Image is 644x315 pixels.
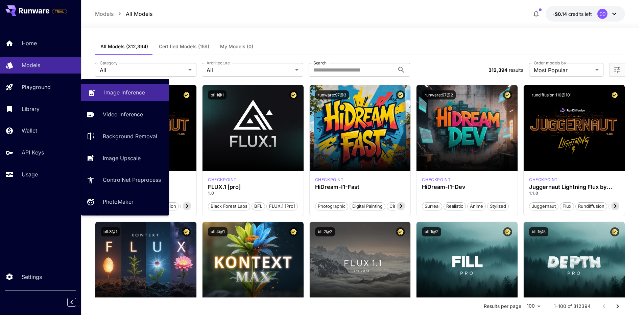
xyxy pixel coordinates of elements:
p: Results per page [484,303,521,310]
p: Library [22,105,40,113]
p: checkpoint [422,177,451,183]
div: -$0.1358 [552,10,592,18]
p: PhotoMaker [103,198,134,206]
span: Photographic [315,203,348,210]
button: bfl:2@2 [315,227,335,236]
span: rundiffusion [576,203,607,210]
button: Certified Model – Vetted for best performance and includes a commercial license. [289,90,298,99]
button: bfl:1@2 [422,227,441,236]
div: FLUX.1 D [529,177,558,183]
h3: FLUX.1 [pro] [208,184,298,190]
span: Digital Painting [350,203,385,210]
button: Certified Model – Vetted for best performance and includes a commercial license. [503,227,512,236]
p: ControlNet Preprocess [103,176,161,184]
span: Realistic [444,203,466,210]
div: 100 [524,301,543,311]
span: All [207,66,292,74]
button: Certified Model – Vetted for best performance and includes a commercial license. [610,90,619,99]
a: Video Inference [81,106,169,123]
button: rundiffusion:110@101 [529,90,574,99]
button: bfl:1@5 [529,227,548,236]
p: checkpoint [529,177,558,183]
h3: HiDream-I1-Fast [315,184,405,190]
p: Models [95,10,114,18]
button: runware:97@3 [315,90,349,99]
div: Collapse sidebar [72,296,81,308]
a: ControlNet Preprocess [81,172,169,188]
p: Settings [22,273,42,281]
p: API Keys [22,148,44,156]
h3: Juggernaut Lightning Flux by RunDiffusion [529,184,619,190]
label: Search [313,60,327,66]
span: results [509,67,523,73]
p: Image Upscale [103,154,141,162]
span: BFL [252,203,265,210]
button: Go to next page [611,299,624,313]
button: bfl:3@1 [101,227,120,236]
button: Certified Model – Vetted for best performance and includes a commercial license. [503,90,512,99]
span: My Models (0) [220,44,253,50]
span: TRIAL [52,9,67,14]
span: Add your payment card to enable full platform functionality. [52,7,67,16]
p: Wallet [22,126,37,135]
span: Cinematic [387,203,412,210]
p: Models [22,61,40,69]
span: All [100,66,186,74]
p: 1.0 [208,190,298,196]
div: HiDream Fast [315,177,344,183]
div: HiDream Dev [422,177,451,183]
span: flux [560,203,574,210]
span: Black Forest Labs [208,203,250,210]
p: Home [22,39,37,47]
nav: breadcrumb [95,10,152,18]
a: Image Upscale [81,150,169,166]
span: schnell [609,203,629,210]
button: bfl:1@1 [208,90,226,99]
span: Stylized [487,203,508,210]
p: Video Inference [103,110,143,118]
p: Playground [22,83,51,91]
span: Surreal [422,203,442,210]
button: Open more filters [613,66,621,74]
button: -$0.1358 [546,6,625,22]
button: Certified Model – Vetted for best performance and includes a commercial license. [396,90,405,99]
button: Certified Model – Vetted for best performance and includes a commercial license. [182,90,191,99]
button: Collapse sidebar [67,298,76,307]
p: 1–100 of 312394 [554,303,591,310]
p: checkpoint [315,177,344,183]
div: fluxpro [208,177,237,183]
button: runware:97@2 [422,90,456,99]
button: bfl:4@1 [208,227,228,236]
button: Certified Model – Vetted for best performance and includes a commercial license. [610,227,619,236]
span: 312,394 [488,67,507,73]
span: Most Popular [534,66,593,74]
span: credits left [568,11,592,17]
label: Architecture [207,60,230,66]
a: Image Inference [81,84,169,101]
p: checkpoint [208,177,237,183]
label: Category [100,60,118,66]
p: Usage [22,170,38,178]
span: Anime [468,203,485,210]
span: All Models (312,394) [100,44,148,50]
span: juggernaut [529,203,558,210]
button: Certified Model – Vetted for best performance and includes a commercial license. [182,227,191,236]
h3: HiDream-I1-Dev [422,184,512,190]
button: Certified Model – Vetted for best performance and includes a commercial license. [289,227,298,236]
div: DD [597,9,607,19]
span: -$0.14 [552,11,568,17]
p: Image Inference [104,88,145,96]
p: 1.1.0 [529,190,619,196]
a: Background Removal [81,128,169,145]
span: Certified Models (159) [159,44,209,50]
button: Certified Model – Vetted for best performance and includes a commercial license. [396,227,405,236]
p: All Models [126,10,152,18]
span: FLUX.1 [pro] [267,203,297,210]
a: PhotoMaker [81,194,169,210]
label: Order models by [534,60,566,66]
p: Background Removal [103,132,157,140]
